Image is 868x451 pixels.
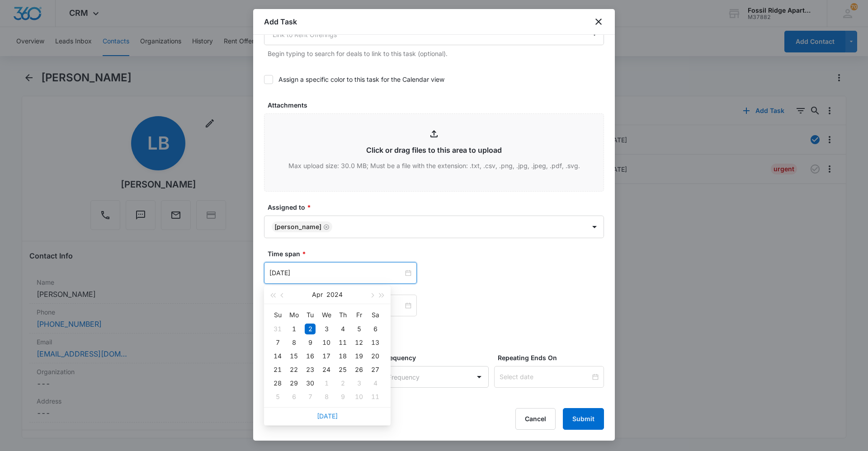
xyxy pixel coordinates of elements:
[367,349,383,363] td: 2024-04-20
[367,376,383,390] td: 2024-05-04
[337,351,348,362] div: 18
[351,349,367,363] td: 2024-04-19
[370,378,381,389] div: 4
[337,391,348,402] div: 9
[383,353,493,362] label: Frequency
[370,337,381,348] div: 13
[302,349,318,363] td: 2024-04-16
[269,390,286,404] td: 2024-05-05
[318,376,335,390] td: 2024-05-01
[335,308,351,322] th: Th
[269,363,286,376] td: 2024-04-21
[351,390,367,404] td: 2024-05-10
[337,364,348,375] div: 25
[326,286,343,304] button: 2024
[269,268,403,278] input: Apr 2, 2024
[272,337,283,348] div: 7
[354,391,364,402] div: 10
[268,49,604,58] p: Begin typing to search for deals to link to this task (optional).
[286,308,302,322] th: Mo
[321,324,332,334] div: 3
[563,408,604,430] button: Submit
[593,16,604,27] button: close
[286,349,302,363] td: 2024-04-15
[318,322,335,336] td: 2024-04-03
[269,336,286,349] td: 2024-04-07
[274,224,321,230] div: [PERSON_NAME]
[286,376,302,390] td: 2024-04-29
[337,337,348,348] div: 11
[305,378,316,389] div: 30
[272,364,283,375] div: 21
[269,349,286,363] td: 2024-04-14
[335,322,351,336] td: 2024-04-04
[318,349,335,363] td: 2024-04-17
[269,322,286,336] td: 2024-03-31
[335,376,351,390] td: 2024-05-02
[321,337,332,348] div: 10
[269,376,286,390] td: 2024-04-28
[335,390,351,404] td: 2024-05-09
[370,364,381,375] div: 27
[302,322,318,336] td: 2024-04-02
[318,336,335,349] td: 2024-04-10
[272,324,283,334] div: 31
[269,308,286,322] th: Su
[302,363,318,376] td: 2024-04-23
[286,336,302,349] td: 2024-04-08
[288,378,299,389] div: 29
[268,100,608,110] label: Attachments
[268,249,608,258] label: Time span
[351,363,367,376] td: 2024-04-26
[351,322,367,336] td: 2024-04-05
[288,364,299,375] div: 22
[286,322,302,336] td: 2024-04-01
[286,390,302,404] td: 2024-05-06
[318,363,335,376] td: 2024-04-24
[272,391,283,402] div: 5
[305,364,316,375] div: 23
[337,324,348,334] div: 4
[286,363,302,376] td: 2024-04-22
[321,364,332,375] div: 24
[302,308,318,322] th: Tu
[264,75,604,84] label: Assign a specific color to this task for the Calendar view
[305,337,316,348] div: 9
[370,324,381,334] div: 6
[335,349,351,363] td: 2024-04-18
[351,308,367,322] th: Fr
[318,308,335,322] th: We
[367,363,383,376] td: 2024-04-27
[354,364,364,375] div: 26
[335,336,351,349] td: 2024-04-11
[370,351,381,362] div: 20
[288,351,299,362] div: 15
[367,322,383,336] td: 2024-04-06
[354,351,364,362] div: 19
[302,390,318,404] td: 2024-05-07
[337,378,348,389] div: 2
[321,351,332,362] div: 17
[305,324,316,334] div: 2
[268,202,608,212] label: Assigned to
[354,378,364,389] div: 3
[351,336,367,349] td: 2024-04-12
[305,391,316,402] div: 7
[272,351,283,362] div: 14
[317,412,338,420] a: [DATE]
[288,391,299,402] div: 6
[288,324,299,334] div: 1
[321,224,330,230] div: Remove Colton Loe
[272,378,283,389] div: 28
[288,337,299,348] div: 8
[318,390,335,404] td: 2024-05-08
[367,336,383,349] td: 2024-04-13
[335,363,351,376] td: 2024-04-25
[312,286,323,304] button: Apr
[498,353,608,362] label: Repeating Ends On
[500,372,590,382] input: Select date
[321,391,332,402] div: 8
[515,408,556,430] button: Cancel
[264,16,297,27] h1: Add Task
[321,378,332,389] div: 1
